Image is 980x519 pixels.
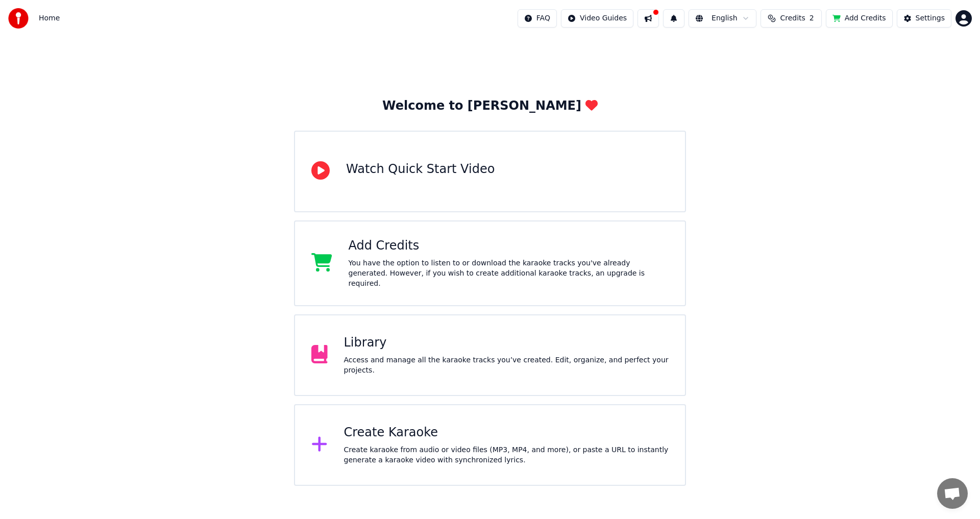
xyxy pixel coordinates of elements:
button: Settings [897,9,951,28]
button: Video Guides [561,9,633,28]
div: Create Karaoke [344,425,669,441]
button: FAQ [518,9,557,28]
span: 2 [810,13,814,23]
button: Credits2 [761,9,822,28]
span: Credits [780,13,805,23]
div: Open chat [937,478,968,509]
div: Settings [916,13,945,23]
div: Welcome to [PERSON_NAME] [382,98,598,114]
div: You have the option to listen to or download the karaoke tracks you've already generated. However... [349,258,669,289]
button: Add Credits [826,9,893,28]
div: Add Credits [349,238,669,254]
img: youka [8,8,29,29]
div: Create karaoke from audio or video files (MP3, MP4, and more), or paste a URL to instantly genera... [344,445,669,465]
span: Home [39,13,60,23]
div: Access and manage all the karaoke tracks you’ve created. Edit, organize, and perfect your projects. [344,355,669,376]
nav: breadcrumb [39,13,60,23]
div: Watch Quick Start Video [346,161,495,178]
div: Library [344,335,669,351]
